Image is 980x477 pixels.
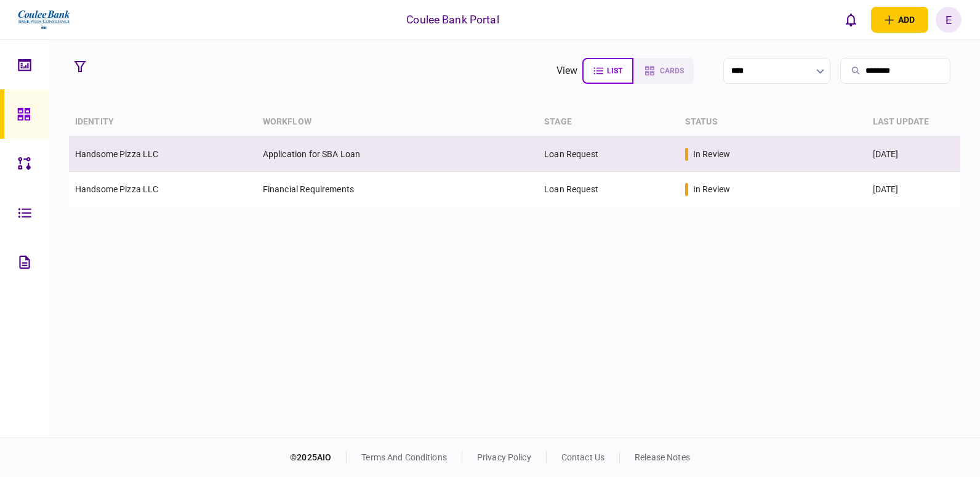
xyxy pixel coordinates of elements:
[75,149,159,159] a: Handsome Pizza LLC
[556,63,578,78] div: view
[561,452,604,462] a: contact us
[538,108,679,137] th: stage
[635,452,690,462] a: release notes
[693,183,730,195] div: in review
[679,108,867,137] th: status
[538,137,679,172] td: Loan Request
[838,7,864,33] button: open notifications list
[867,137,960,172] td: [DATE]
[69,108,257,137] th: identity
[257,137,538,172] td: Application for SBA Loan
[257,108,538,137] th: workflow
[477,452,531,462] a: privacy policy
[75,184,159,194] a: Handsome Pizza LLC
[257,172,538,207] td: Financial Requirements
[582,58,633,84] button: list
[633,58,694,84] button: cards
[361,452,447,462] a: terms and conditions
[867,108,960,137] th: last update
[17,4,71,35] img: client company logo
[867,172,960,207] td: [DATE]
[538,172,679,207] td: Loan Request
[660,67,684,75] span: cards
[936,7,962,33] button: E
[607,67,622,75] span: list
[871,7,928,33] button: open adding identity options
[406,12,499,28] div: Coulee Bank Portal
[290,451,347,464] div: © 2025 AIO
[693,148,730,160] div: in review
